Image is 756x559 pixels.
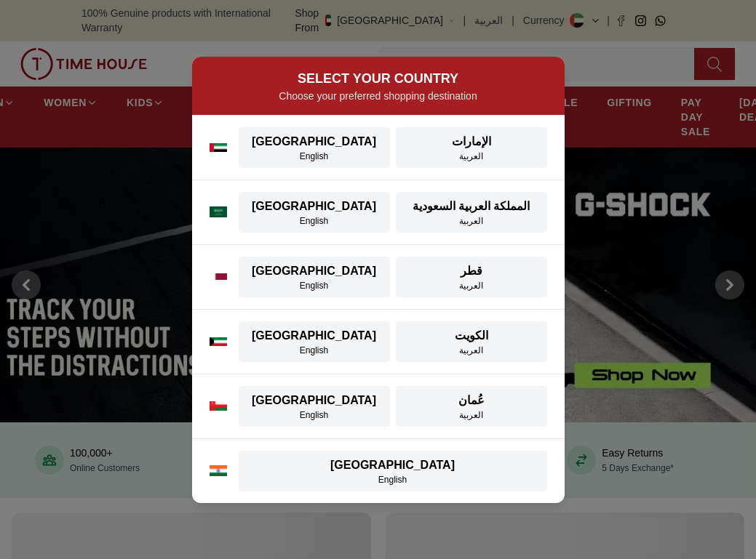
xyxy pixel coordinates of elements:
[239,127,390,168] button: [GEOGRAPHIC_DATA]English
[210,337,227,346] img: Kuwait flag
[247,457,538,474] div: [GEOGRAPHIC_DATA]
[210,273,227,281] img: Qatar flag
[210,401,227,411] img: Oman flag
[247,345,381,356] div: English
[247,150,381,162] div: English
[239,451,547,491] button: [GEOGRAPHIC_DATA]English
[405,262,538,280] div: قطر
[396,257,547,297] button: قطرالعربية
[247,280,381,291] div: English
[210,143,227,152] img: UAE flag
[396,321,547,362] button: الكويتالعربية
[396,386,547,427] button: عُمانالعربية
[396,192,547,233] button: المملكة العربية السعوديةالعربية
[405,392,538,409] div: عُمان
[247,133,381,150] div: [GEOGRAPHIC_DATA]
[239,321,390,362] button: [GEOGRAPHIC_DATA]English
[247,262,381,280] div: [GEOGRAPHIC_DATA]
[210,206,227,218] img: Saudi Arabia flag
[247,409,381,421] div: English
[247,327,381,345] div: [GEOGRAPHIC_DATA]
[405,133,538,150] div: الإمارات
[405,215,538,227] div: العربية
[247,474,538,486] div: English
[247,215,381,227] div: English
[405,345,538,356] div: العربية
[247,198,381,215] div: [GEOGRAPHIC_DATA]
[405,280,538,291] div: العربية
[405,327,538,345] div: الكويت
[239,386,390,427] button: [GEOGRAPHIC_DATA]English
[239,257,390,297] button: [GEOGRAPHIC_DATA]English
[405,150,538,162] div: العربية
[239,192,390,233] button: [GEOGRAPHIC_DATA]English
[210,89,547,103] p: Choose your preferred shopping destination
[396,127,547,168] button: الإماراتالعربية
[405,409,538,421] div: العربية
[405,198,538,215] div: المملكة العربية السعودية
[210,465,227,477] img: India flag
[247,392,381,409] div: [GEOGRAPHIC_DATA]
[210,68,547,89] h2: SELECT YOUR COUNTRY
